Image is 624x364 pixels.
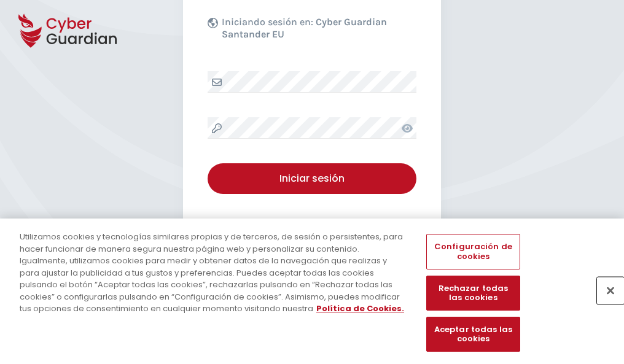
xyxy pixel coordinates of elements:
div: Iniciar sesión [217,171,407,186]
a: Más información sobre su privacidad, se abre en una nueva pestaña [316,303,404,314]
button: Cerrar [597,277,624,304]
div: Utilizamos cookies y tecnologías similares propias y de terceros, de sesión o persistentes, para ... [20,231,408,315]
button: Iniciar sesión [208,163,416,194]
button: Configuración de cookies, Abre el cuadro de diálogo del centro de preferencias. [426,234,520,269]
button: Aceptar todas las cookies [426,317,520,352]
button: Rechazar todas las cookies [426,276,520,311]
